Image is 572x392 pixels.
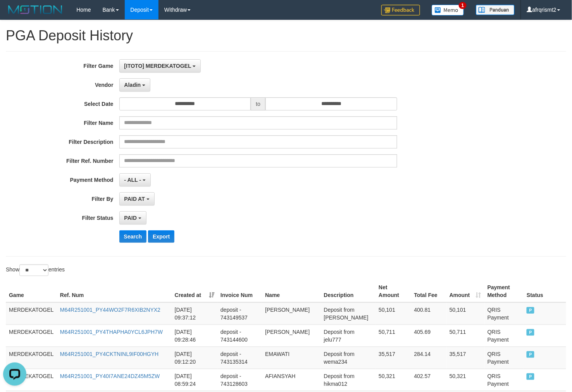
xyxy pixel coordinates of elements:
[262,280,320,302] th: Name
[6,28,566,43] h1: PGA Deposit History
[376,302,411,325] td: 50,101
[124,196,145,202] span: PAID AT
[376,369,411,391] td: 50,321
[411,369,446,391] td: 402.57
[321,325,376,347] td: Deposit from jelu777
[148,230,174,243] button: Export
[172,369,217,391] td: [DATE] 08:59:24
[217,325,262,347] td: deposit - 743144600
[19,264,48,276] select: Showentries
[124,82,141,88] span: Aladin
[321,302,376,325] td: Deposit from [PERSON_NAME]
[60,307,160,313] a: M64R251001_PY44WO2F7R6XIB2NYX2
[124,63,191,69] span: [ITOTO] MERDEKATOGEL
[119,211,146,224] button: PAID
[524,280,566,302] th: Status
[321,369,376,391] td: Deposit from hikma012
[217,280,262,302] th: Invoice Num
[376,347,411,369] td: 35,517
[411,325,446,347] td: 405.69
[446,280,484,302] th: Amount: activate to sort column ascending
[484,280,524,302] th: Payment Method
[6,280,57,302] th: Game
[381,5,420,16] img: Feedback.jpg
[527,373,534,380] span: PAID
[262,302,320,325] td: [PERSON_NAME]
[446,369,484,391] td: 50,321
[172,347,217,369] td: [DATE] 09:12:20
[321,280,376,302] th: Description
[119,59,201,73] button: [ITOTO] MERDEKATOGEL
[527,329,534,336] span: PAID
[217,302,262,325] td: deposit - 743149537
[411,302,446,325] td: 400.81
[484,369,524,391] td: QRIS Payment
[172,280,217,302] th: Created at: activate to sort column ascending
[217,347,262,369] td: deposit - 743135314
[172,325,217,347] td: [DATE] 09:28:46
[119,230,147,243] button: Search
[3,3,26,26] button: Open LiveChat chat widget
[446,325,484,347] td: 50,711
[119,78,151,92] button: Aladin
[411,280,446,302] th: Total Fee
[262,347,320,369] td: EMAWATI
[60,351,159,357] a: M64R251001_PY4CKTNINL9IF00HGYH
[484,325,524,347] td: QRIS Payment
[60,373,160,379] a: M64R251001_PY40I7ANE24DZ45M5ZW
[432,5,464,16] img: Button%20Memo.svg
[376,325,411,347] td: 50,711
[376,280,411,302] th: Net Amount
[6,347,57,369] td: MERDEKATOGEL
[476,5,515,15] img: panduan.png
[411,347,446,369] td: 284.14
[251,97,265,111] span: to
[124,177,141,183] span: - ALL -
[57,280,172,302] th: Ref. Num
[6,4,65,16] img: MOTION_logo.png
[446,302,484,325] td: 50,101
[321,347,376,369] td: Deposit from wema234
[6,302,57,325] td: MERDEKATOGEL
[446,347,484,369] td: 35,517
[527,351,534,358] span: PAID
[459,2,467,9] span: 1
[119,192,155,205] button: PAID AT
[124,215,137,221] span: PAID
[6,325,57,347] td: MERDEKATOGEL
[527,307,534,314] span: PAID
[262,369,320,391] td: AFIANSYAH
[262,325,320,347] td: [PERSON_NAME]
[60,329,163,335] a: M64R251001_PY4THAPHA0YCL6JPH7W
[119,173,151,187] button: - ALL -
[217,369,262,391] td: deposit - 743128603
[484,347,524,369] td: QRIS Payment
[6,264,65,276] label: Show entries
[484,302,524,325] td: QRIS Payment
[172,302,217,325] td: [DATE] 09:37:12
